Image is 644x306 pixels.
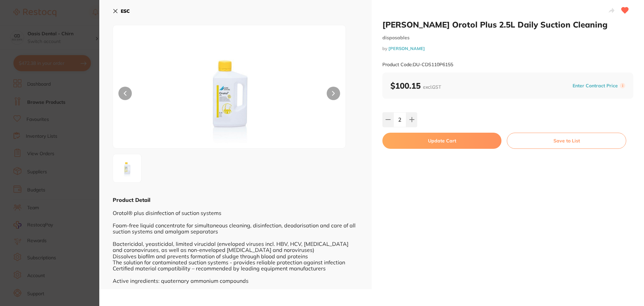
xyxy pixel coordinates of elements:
h2: [PERSON_NAME] Orotol Plus 2.5L Daily Suction Cleaning [382,19,633,30]
b: ESC [121,8,130,14]
img: Zw [115,156,139,180]
small: Product Code: DU-CDS110P6155 [382,62,453,68]
label: i [620,83,625,88]
button: Save to List [507,133,626,149]
small: disposables [382,35,633,41]
b: $100.15 [390,81,441,91]
button: Update Cart [382,133,501,149]
button: Enter Contract Price [571,83,620,89]
img: Zw [160,42,299,148]
span: excl. GST [423,84,441,90]
button: ESC [113,5,130,17]
small: by [382,46,633,51]
a: [PERSON_NAME] [388,46,425,51]
div: Orotol® plus disinfection of suction systems Foam-free liquid concentrate for simultaneous cleani... [113,204,358,284]
b: Product Detail [113,196,150,203]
